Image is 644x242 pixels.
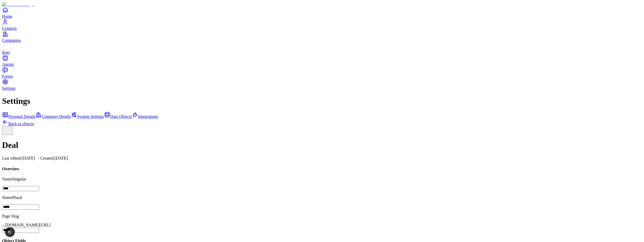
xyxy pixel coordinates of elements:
p: Page Slug [2,214,642,219]
span: Plural [12,195,22,200]
h1: Settings [2,96,642,106]
span: Settings [2,86,16,90]
span: System Settings [77,114,104,119]
a: Settings [2,79,642,90]
a: Company Details [35,114,71,119]
span: Company Details [42,114,71,119]
span: Forms [2,74,13,78]
span: dogs [2,50,10,55]
span: Singular [12,177,26,181]
p: Name [2,177,642,181]
span: Home [2,14,12,19]
a: Companies [2,31,642,43]
a: Data Objects [104,114,132,119]
a: dogs [2,43,642,55]
h4: Overview [2,167,642,171]
a: Home [2,7,642,19]
span: Companies [2,38,21,43]
a: System Settings [71,114,104,119]
a: Back to objects [2,122,34,126]
span: Agents [2,62,14,66]
a: Agents [2,55,642,66]
div: ...[DOMAIN_NAME][URL] [2,223,642,227]
p: Last edited: [DATE] ・Created: [DATE] [2,156,642,161]
span: Contacts [2,26,17,31]
p: Name [2,195,642,200]
h1: Deal [2,140,642,150]
a: Contacts [2,19,642,31]
span: Data Objects [110,114,132,119]
img: Item Brain Logo [2,2,34,7]
a: Personal Details [2,114,35,119]
span: Integrations [138,114,158,119]
span: Personal Details [8,114,35,119]
a: Integrations [132,114,158,119]
a: Forms [2,67,642,78]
